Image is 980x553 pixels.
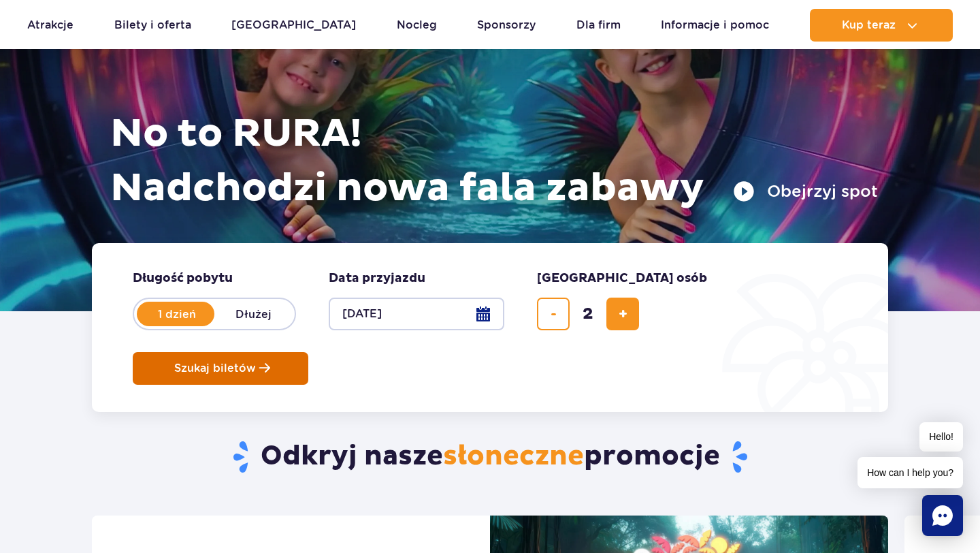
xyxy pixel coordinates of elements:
button: usuń bilet [537,298,570,330]
a: Nocleg [397,9,437,42]
div: Chat [922,495,963,536]
span: Kup teraz [842,19,896,31]
span: Długość pobytu [133,270,233,287]
a: [GEOGRAPHIC_DATA] [231,9,356,42]
button: Szukaj biletów [133,352,308,385]
span: How can I help you? [857,457,963,488]
span: słoneczne [443,439,584,473]
a: Atrakcje [27,9,73,42]
span: Hello! [919,422,963,452]
form: Planowanie wizyty w Park of Poland [92,243,888,412]
input: liczba biletów [572,298,604,330]
button: [DATE] [329,298,504,330]
a: Bilety i oferta [114,9,191,42]
span: Data przyjazdu [329,270,425,287]
h1: No to RURA! Nadchodzi nowa fala zabawy [110,107,878,216]
span: Szukaj biletów [174,362,256,375]
label: 1 dzień [138,300,216,328]
h2: Odkryj nasze promocje [92,439,889,475]
button: Obejrzyj spot [733,180,878,202]
a: Dla firm [576,9,621,42]
button: Kup teraz [810,9,953,42]
a: Sponsorzy [477,9,536,42]
button: dodaj bilet [606,298,639,330]
span: [GEOGRAPHIC_DATA] osób [537,270,707,287]
label: Dłużej [214,300,292,328]
a: Informacje i pomoc [661,9,769,42]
